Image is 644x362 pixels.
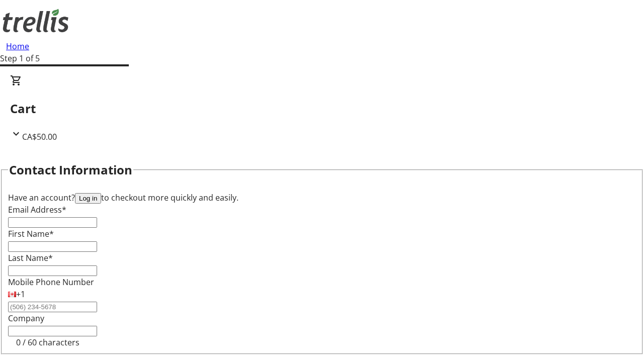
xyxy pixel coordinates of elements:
label: First Name* [8,228,54,239]
div: Have an account? to checkout more quickly and easily. [8,192,636,204]
label: Mobile Phone Number [8,277,94,288]
label: Last Name* [8,252,53,263]
label: Email Address* [8,204,66,215]
span: CA$50.00 [22,131,57,142]
input: (506) 234-5678 [8,302,97,312]
h2: Cart [10,100,634,118]
h2: Contact Information [9,161,132,179]
tr-character-limit: 0 / 60 characters [16,337,79,348]
button: Log in [75,193,101,204]
div: CartCA$50.00 [10,74,634,143]
label: Company [8,313,44,324]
